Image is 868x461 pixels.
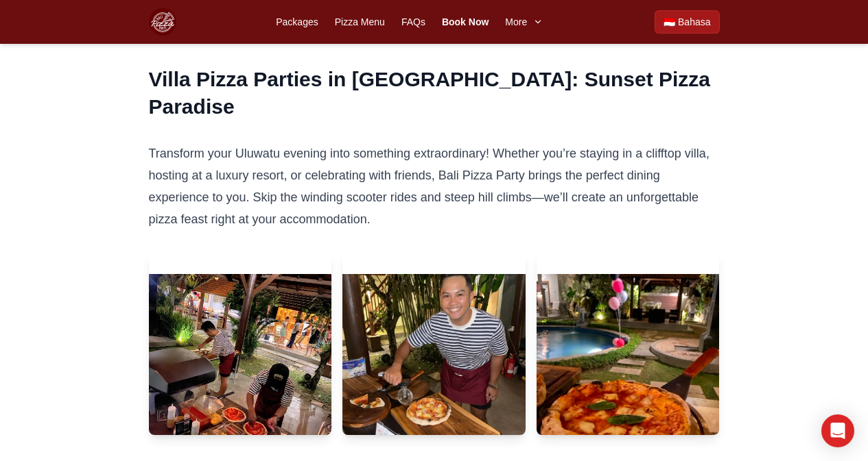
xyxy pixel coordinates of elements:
[149,8,176,36] img: Bali Pizza Party Logo
[342,274,526,457] img: Image 2
[149,142,720,230] p: Transform your Uluwatu evening into something extraordinary! Whether you’re staying in a clifftop...
[655,10,719,34] a: Beralih ke Bahasa Indonesia
[276,15,318,29] a: Packages
[442,15,489,29] a: Book Now
[505,15,543,29] button: More
[821,414,854,447] div: Open Intercom Messenger
[537,274,720,457] img: Image 3
[335,15,385,29] a: Pizza Menu
[149,274,332,457] img: Image 1
[505,15,527,29] span: More
[149,66,720,121] h2: Villa Pizza Parties in [GEOGRAPHIC_DATA]: Sunset Pizza Paradise
[678,15,710,29] span: Bahasa
[401,15,425,29] a: FAQs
